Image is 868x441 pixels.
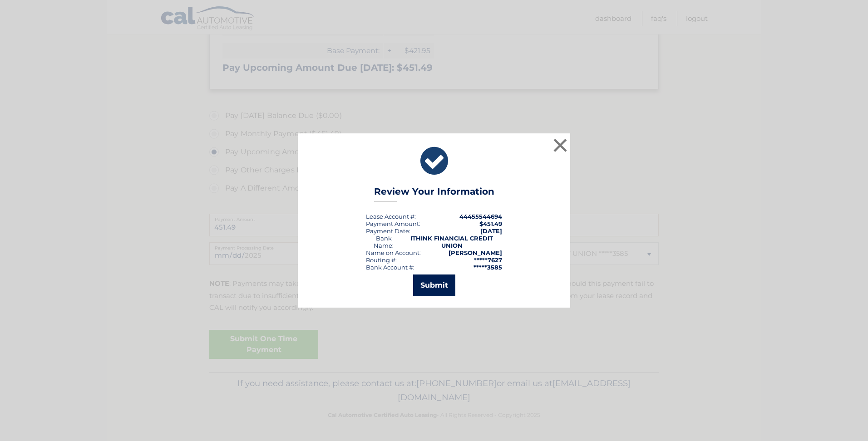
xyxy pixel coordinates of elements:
div: : [366,227,410,235]
button: × [551,136,569,154]
span: [DATE] [480,227,502,235]
strong: [PERSON_NAME] [449,249,502,256]
div: Routing #: [366,256,397,264]
span: $451.49 [479,220,502,227]
strong: 44455544694 [459,213,502,220]
div: Bank Name: [366,235,401,249]
span: Payment Date [366,227,409,235]
button: Submit [413,274,455,296]
div: Bank Account #: [366,264,414,271]
h3: Review Your Information [374,186,494,202]
div: Payment Amount: [366,220,420,227]
div: Name on Account: [366,249,421,256]
strong: ITHINK FINANCIAL CREDIT UNION [410,235,493,249]
div: Lease Account #: [366,213,416,220]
